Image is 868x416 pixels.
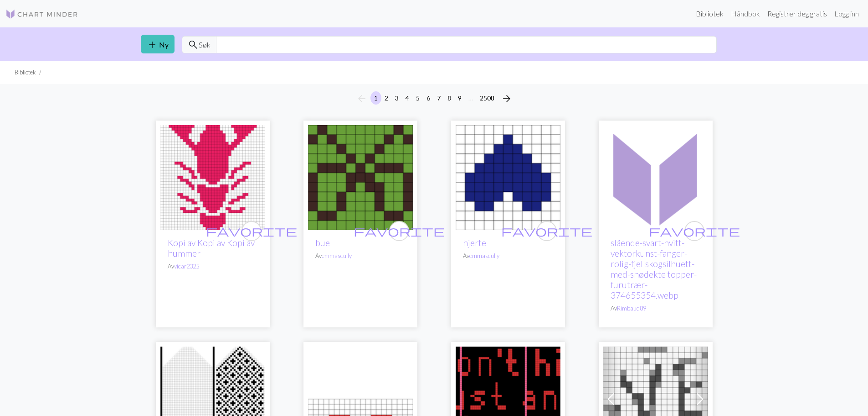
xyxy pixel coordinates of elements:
[168,263,174,270] font: Av
[391,91,402,105] button: 3
[458,94,462,102] font: 9
[611,237,697,300] a: slående-svart-hvitt-vektorkunst-fanger-rolig-fjellskogsilhuett-med-snødekte topper-furutrær-37465...
[463,237,486,248] a: hjerte
[831,5,863,23] a: Logg inn
[385,94,388,102] font: 2
[15,68,36,76] font: Bibliotek
[322,252,352,259] a: emmascully
[353,91,516,106] nav: Sidenavigasjon
[160,125,265,230] img: Kopi av hummer
[308,172,413,181] a: bue
[168,237,255,258] a: Kopi av Kopi av Kopi av hummer
[444,91,455,105] button: 8
[206,224,297,238] span: favorite
[416,94,420,102] font: 5
[456,172,560,181] a: hjerte
[147,38,158,51] span: add
[315,237,330,248] a: bue
[412,91,423,105] button: 5
[423,91,434,105] button: 6
[834,9,859,18] font: Logg inn
[611,305,617,312] font: Av
[354,224,445,238] span: favorite
[603,172,708,181] a: slående-svart-hvitt-vektorkunst-fanger-rolig-fjellskogsilhuett-med-snødekte topper-furutrær-37465...
[501,93,512,104] i: Next
[159,40,169,49] font: Ny
[501,224,592,238] span: favorite
[696,9,724,18] font: Bibliotek
[141,35,175,53] a: Ny
[692,5,727,23] a: Bibliotek
[174,263,199,270] a: vicar2325
[433,91,444,105] button: 7
[381,91,392,105] button: 2
[437,94,441,102] font: 7
[731,9,760,18] font: Håndbok
[199,40,211,49] font: Søk
[537,221,557,241] button: favourite
[456,394,560,402] a: IKKE.png
[498,91,516,106] button: Next
[160,394,265,402] a: Lapaset6
[501,92,512,105] span: arrow_forward
[370,91,381,105] button: 1
[402,91,413,105] button: 4
[5,9,78,20] img: Logo
[727,5,764,23] a: Håndbok
[649,224,740,238] span: favorite
[354,222,445,240] i: favourite
[374,94,378,102] font: 1
[684,221,704,241] button: favourite
[389,221,409,241] button: favourite
[501,222,592,240] i: favourite
[480,94,494,102] font: 2508
[188,38,199,51] span: search
[603,125,708,230] img: slående-svart-hvitt-vektorkunst-fanger-rolig-fjellskogsilhuett-med-snødekte topper-furutrær-37465...
[463,252,469,259] font: Av
[617,305,646,312] a: Rimbaud89
[764,5,831,23] a: Registrer deg gratis
[308,394,413,402] a: Jhet Krabbehatt
[426,94,430,102] font: 6
[160,172,265,181] a: Kopi av hummer
[649,222,740,240] i: favourite
[241,221,262,241] button: favourite
[456,125,560,230] img: hjerte
[308,125,413,230] img: bue
[206,222,297,240] i: favourite
[469,252,499,259] a: emmascully
[395,94,399,102] font: 3
[315,252,322,259] font: Av
[447,94,451,102] font: 8
[406,94,409,102] font: 4
[476,91,498,105] button: 2508
[454,91,465,105] button: 9
[767,9,827,18] font: Registrer deg gratis
[603,394,708,402] a: KR-foreldreespørsel 1.jpg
